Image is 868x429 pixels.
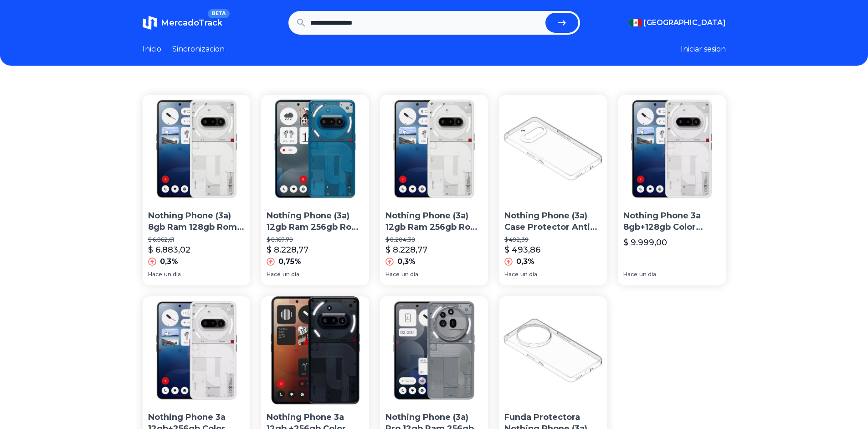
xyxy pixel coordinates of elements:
[499,296,607,404] img: Funda Protectora Nothing Phone (3a) Pro, Antigolpes, Uso Rudo
[385,236,483,243] p: $ 8.204,38
[397,256,416,267] p: 0,3%
[278,256,301,267] p: 0,75%
[143,16,222,30] a: MercadoTrackBETA
[282,271,299,278] span: un día
[504,271,519,278] span: Hace
[618,95,726,285] a: Nothing Phone 3a 8gb+128gb Color Blanco - DesbloqueadoNothing Phone 3a 8gb+128gb Color Blanco - D...
[504,210,601,233] p: Nothing Phone (3a) Case Protector Anti Golpes Uso Rudo
[148,236,245,243] p: $ 6.862,61
[681,44,726,55] button: Iniciar sesion
[267,271,281,278] span: Hace
[623,236,667,249] p: $ 9.999,00
[629,19,642,26] img: Mexico
[385,271,400,278] span: Hace
[261,296,369,404] img: Nothing Phone 3a 12gb +256gb Color Negro - Desbloqueado
[644,17,726,28] span: [GEOGRAPHIC_DATA]
[504,243,540,256] p: $ 493,86
[401,271,418,278] span: un día
[143,44,161,55] a: Inicio
[629,17,726,28] button: [GEOGRAPHIC_DATA]
[160,256,178,267] p: 0,3%
[161,18,222,28] span: MercadoTrack
[504,236,601,243] p: $ 492,39
[385,243,427,256] p: $ 8.228,77
[143,16,157,30] img: MercadoTrack
[267,210,364,233] p: Nothing Phone (3a) 12gb Ram 256gb Rom Teléfono 5g Smartphone Snapdragon 7s Gen 3 Octa Core 6.77''...
[380,95,488,203] img: Nothing Phone (3a) 12gb Ram 256gb Rom Teléfono 5g Smartphone Snapdragon 7s Gen 3 Octa Core 6.77''...
[520,271,537,278] span: un día
[148,271,162,278] span: Hace
[499,95,607,285] a: Nothing Phone (3a) Case Protector Anti Golpes Uso RudoNothing Phone (3a) Case Protector Anti Golp...
[143,95,251,285] a: Nothing Phone (3a) 8gb Ram 128gb Rom Teléfono 5g Smartphone Snapdragon 7s Gen 3 Octa Core 6.77'' ...
[623,210,720,233] p: Nothing Phone 3a 8gb+128gb Color Blanco - Desbloqueado
[267,243,308,256] p: $ 8.228,77
[148,210,245,233] p: Nothing Phone (3a) 8gb Ram 128gb Rom Teléfono 5g Smartphone Snapdragon 7s Gen 3 Octa Core 6.77'' ...
[516,256,534,267] p: 0,3%
[499,95,607,203] img: Nothing Phone (3a) Case Protector Anti Golpes Uso Rudo
[623,271,637,278] span: Hace
[143,95,251,203] img: Nothing Phone (3a) 8gb Ram 128gb Rom Teléfono 5g Smartphone Snapdragon 7s Gen 3 Octa Core 6.77'' ...
[208,9,229,18] span: BETA
[172,44,225,55] a: Sincronizacion
[164,271,181,278] span: un día
[261,95,369,285] a: Nothing Phone (3a) 12gb Ram 256gb Rom Teléfono 5g Smartphone Snapdragon 7s Gen 3 Octa Core 6.77''...
[385,210,483,233] p: Nothing Phone (3a) 12gb Ram 256gb Rom Teléfono 5g Smartphone Snapdragon 7s Gen 3 Octa Core 6.77''...
[148,243,190,256] p: $ 6.883,02
[380,95,488,285] a: Nothing Phone (3a) 12gb Ram 256gb Rom Teléfono 5g Smartphone Snapdragon 7s Gen 3 Octa Core 6.77''...
[618,95,726,203] img: Nothing Phone 3a 8gb+128gb Color Blanco - Desbloqueado
[143,296,251,404] img: Nothing Phone 3a 12gb+256gb Color Blanco - Desbloqueado
[380,296,488,404] img: Nothing Phone (3a) Pro 12gb Ram 256gb Rom Teléfono 5g Smartphone Snapdragon 7s Gen 3 Octa Cpu 6.7...
[267,236,364,243] p: $ 8.167,79
[639,271,656,278] span: un día
[261,95,369,203] img: Nothing Phone (3a) 12gb Ram 256gb Rom Teléfono 5g Smartphone Snapdragon 7s Gen 3 Octa Core 6.77''...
